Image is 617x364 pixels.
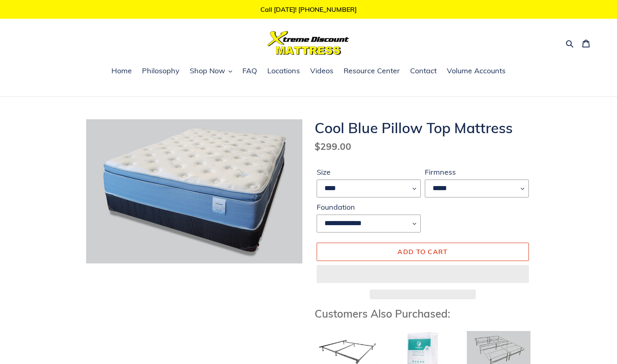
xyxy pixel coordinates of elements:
a: Philosophy [138,65,184,77]
span: Videos [310,66,333,76]
span: Philosophy [142,66,180,76]
span: Locations [267,66,300,76]
span: FAQ [242,66,257,76]
span: Resource Center [344,66,400,76]
a: Home [107,65,136,77]
span: $299.00 [315,140,351,152]
span: Volume Accounts [447,66,506,76]
a: Contact [406,65,441,77]
a: Volume Accounts [443,65,510,77]
a: FAQ [238,65,261,77]
label: Foundation [317,202,421,213]
label: Size [317,167,421,178]
img: cool blue pillow top mattress [86,119,302,263]
a: Locations [263,65,304,77]
span: Contact [410,66,437,76]
span: Shop Now [190,66,225,76]
button: Shop Now [186,65,236,77]
span: Home [111,66,132,76]
a: Videos [306,65,337,77]
label: Firmness [425,167,529,178]
span: Add to cart [397,248,448,256]
a: Resource Center [340,65,404,77]
button: Add to cart [317,243,529,261]
h3: Customers Also Purchased: [315,307,531,320]
img: Xtreme Discount Mattress [268,31,349,55]
h1: Cool Blue Pillow Top Mattress [315,119,531,136]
